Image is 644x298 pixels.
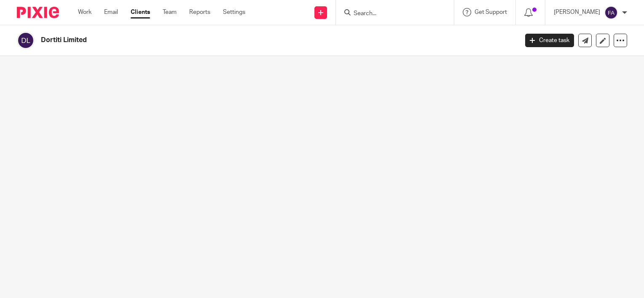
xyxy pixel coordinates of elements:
a: Team [163,8,177,16]
p: [PERSON_NAME] [554,8,600,16]
img: Pixie [17,7,59,18]
a: Email [104,8,118,16]
a: Create task [525,34,574,47]
span: Get Support [475,9,507,15]
h2: Dortiti Limited [41,36,418,45]
a: Work [78,8,91,16]
img: svg%3E [604,6,618,19]
input: Search [353,10,429,18]
a: Clients [131,8,150,16]
a: Settings [223,8,245,16]
img: svg%3E [17,32,35,49]
a: Reports [189,8,210,16]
